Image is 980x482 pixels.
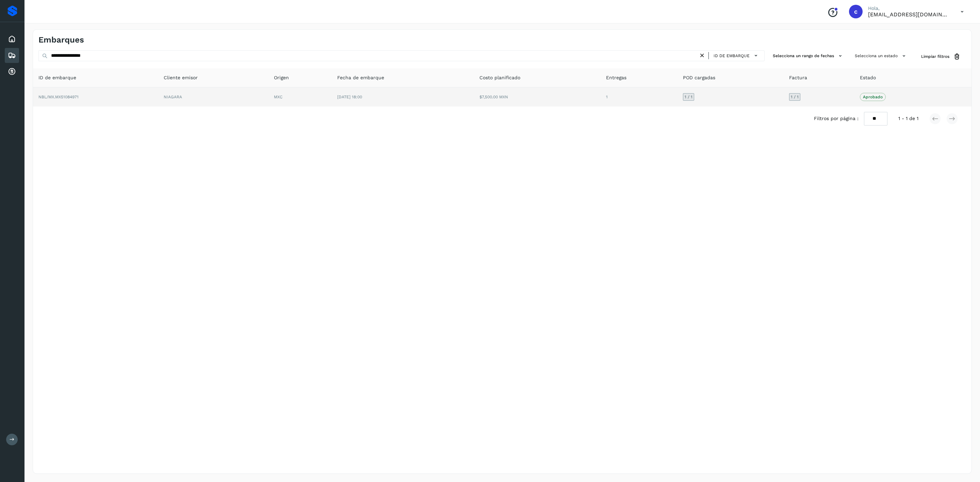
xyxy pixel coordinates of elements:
[789,74,807,81] span: Factura
[479,74,520,81] span: Costo planificado
[5,48,19,63] div: Embarques
[274,74,289,81] span: Origen
[770,50,847,62] button: Selecciona un rango de fechas
[38,35,84,45] h4: Embarques
[474,87,601,106] td: $7,500.00 MXN
[38,95,79,99] span: NBL/MX.MX51084971
[5,32,19,47] div: Inicio
[863,95,883,99] p: Aprobado
[5,64,19,79] div: Cuentas por cobrar
[714,53,750,59] span: ID de embarque
[268,87,332,106] td: MXC
[868,11,950,18] p: cuentas3@enlacesmet.com.mx
[868,5,950,11] p: Hola,
[685,95,692,99] span: 1 / 1
[158,87,268,106] td: NIAGARA
[164,74,198,81] span: Cliente emisor
[791,95,799,99] span: 1 / 1
[38,74,76,81] span: ID de embarque
[852,50,910,62] button: Selecciona un estado
[683,74,715,81] span: POD cargadas
[337,95,362,99] span: [DATE] 18:00
[606,74,626,81] span: Entregas
[337,74,384,81] span: Fecha de embarque
[712,51,762,61] button: ID de embarque
[898,115,918,122] span: 1 - 1 de 1
[860,74,876,81] span: Estado
[916,50,966,63] button: Limpiar filtros
[814,115,859,122] span: Filtros por página :
[601,87,677,106] td: 1
[921,53,949,60] span: Limpiar filtros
